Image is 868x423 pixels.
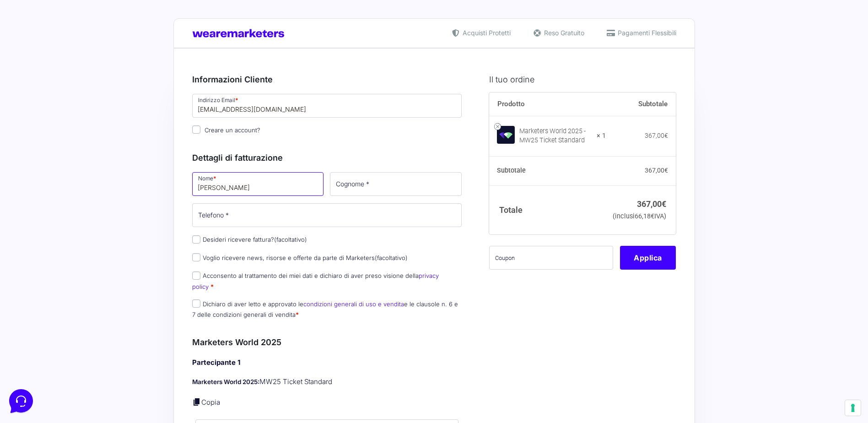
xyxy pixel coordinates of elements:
th: Totale [489,185,606,234]
th: Subtotale [489,157,606,186]
a: condizioni generali di uso e vendita [303,300,404,308]
span: Le tue conversazioni [15,37,78,44]
button: Inizia una conversazione [15,77,168,95]
img: dark [29,51,48,70]
h3: Marketers World 2025 [192,336,462,348]
p: MW25 Ticket Standard [192,377,462,387]
strong: × 1 [597,131,606,141]
span: Pagamenti Flessibili [615,28,676,38]
span: (facoltativo) [274,236,307,243]
h4: Partecipante 1 [192,358,462,368]
h3: Il tuo ordine [489,73,676,86]
button: Home [7,294,64,315]
input: Dichiaro di aver letto e approvato lecondizioni generali di uso e venditae le clausole n. 6 e 7 d... [192,299,200,308]
span: Creare un account? [205,126,260,134]
span: € [664,167,668,174]
bdi: 367,00 [645,167,668,174]
img: dark [44,51,62,70]
bdi: 367,00 [637,199,666,209]
div: Marketers World 2025 - MW25 Ticket Standard [519,127,591,145]
input: Desideri ricevere fattura?(facoltativo) [192,235,200,244]
input: Voglio ricevere news, risorse e offerte da parte di Marketers(facoltativo) [192,253,200,261]
h3: Dettagli di fatturazione [192,152,462,164]
input: Coupon [489,246,613,270]
img: dark [15,51,33,70]
p: Aiuto [141,307,154,315]
span: Acquisti Protetti [460,28,511,38]
input: Cerca un articolo... [21,133,150,142]
button: Applica [620,246,676,270]
a: Copia i dettagli dell'acquirente [192,397,201,407]
input: Acconsento al trattamento dei miei dati e dichiaro di aver preso visione dellaprivacy policy [192,271,200,280]
p: Home [27,307,43,315]
label: Voglio ricevere news, risorse e offerte da parte di Marketers [192,254,408,261]
span: € [651,212,654,220]
a: privacy policy [192,272,439,290]
input: Nome * [192,172,324,196]
th: Prodotto [489,92,606,116]
iframe: Customerly Messenger Launcher [7,387,35,415]
a: Apri Centro Assistenza [97,114,168,121]
button: Messaggi [64,294,120,315]
label: Acconsento al trattamento dei miei dati e dichiaro di aver preso visione della [192,272,439,290]
a: Copia [201,398,220,407]
input: Telefono * [192,203,462,227]
span: € [662,199,666,209]
button: Le tue preferenze relative al consenso per le tecnologie di tracciamento [845,400,861,416]
strong: Marketers World 2025: [192,378,259,385]
input: Cognome * [330,172,462,196]
span: € [664,132,668,139]
bdi: 367,00 [645,132,668,139]
h2: Ciao da Marketers 👋 [7,7,154,22]
input: Creare un account? [192,125,200,134]
small: (inclusi IVA) [613,212,666,220]
img: Marketers World 2025 - MW25 Ticket Standard [497,126,515,144]
h3: Informazioni Cliente [192,73,462,86]
span: Trova una risposta [15,114,71,121]
label: Dichiaro di aver letto e approvato le e le clausole n. 6 e 7 delle condizioni generali di vendita [192,300,458,318]
span: 66,18 [635,212,654,220]
button: Aiuto [119,294,176,315]
th: Subtotale [606,92,676,116]
p: Messaggi [79,307,104,315]
span: Inizia una conversazione [59,82,135,90]
span: (facoltativo) [375,254,408,261]
input: Indirizzo Email * [192,94,462,118]
label: Desideri ricevere fattura? [192,236,307,243]
span: Reso Gratuito [542,28,584,38]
